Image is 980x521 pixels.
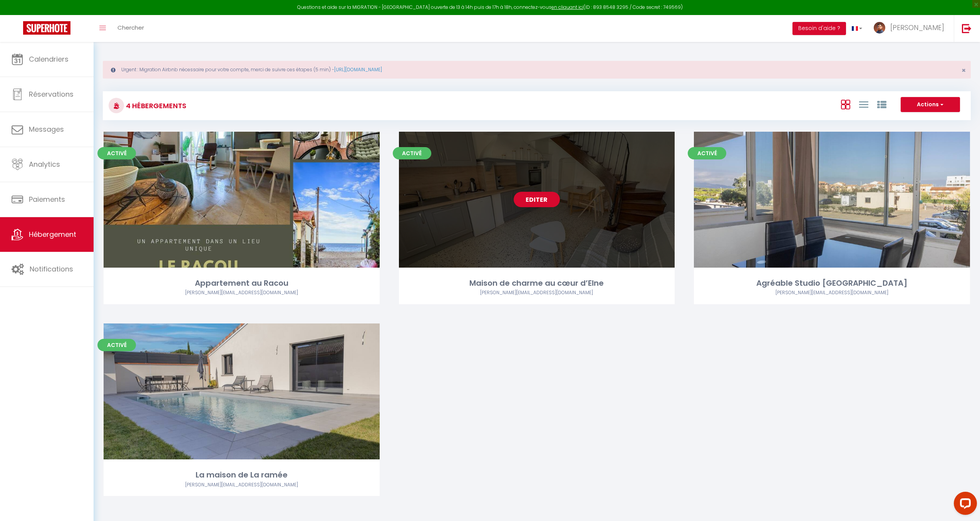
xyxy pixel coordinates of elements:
a: en cliquant ici [551,4,583,10]
span: × [962,65,966,75]
span: Calendriers [29,54,69,64]
a: Chercher [112,15,150,42]
a: Editer [218,192,265,207]
button: Close [962,67,966,74]
span: Activé [688,147,726,159]
a: ... [PERSON_NAME] [868,15,954,42]
span: Analytics [29,159,60,169]
span: [PERSON_NAME] [890,23,944,32]
span: Activé [97,339,136,351]
div: Airbnb [399,289,675,297]
a: Vue en Liste [859,98,868,111]
a: Editer [514,192,560,207]
div: Maison de charme au cœur d’Elne [399,277,675,289]
h3: 4 Hébergements [124,97,186,114]
a: Vue en Box [841,98,850,111]
div: Airbnb [104,481,380,489]
span: Notifications [30,264,73,274]
img: ... [874,22,885,34]
div: Urgent : Migration Airbnb nécessaire pour votre compte, merci de suivre ces étapes (5 min) - [103,61,971,79]
a: Editer [218,384,265,399]
div: Appartement au Racou [104,277,380,289]
span: Chercher [117,23,144,32]
span: Messages [29,124,64,134]
div: Agréable Studio [GEOGRAPHIC_DATA] [694,277,970,289]
span: Réservations [29,89,74,99]
img: Super Booking [23,21,70,35]
a: Vue par Groupe [877,98,886,111]
span: Paiements [29,194,65,204]
div: Airbnb [104,289,380,297]
button: Actions [901,97,960,112]
a: [URL][DOMAIN_NAME] [334,66,382,73]
span: Hébergement [29,230,76,239]
img: logout [962,23,972,33]
span: Activé [393,147,431,159]
iframe: LiveChat chat widget [948,489,980,521]
a: Editer [809,192,855,207]
span: Activé [97,147,136,159]
div: La maison de La ramée [104,469,380,481]
button: Besoin d'aide ? [792,22,846,35]
div: Airbnb [694,289,970,297]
